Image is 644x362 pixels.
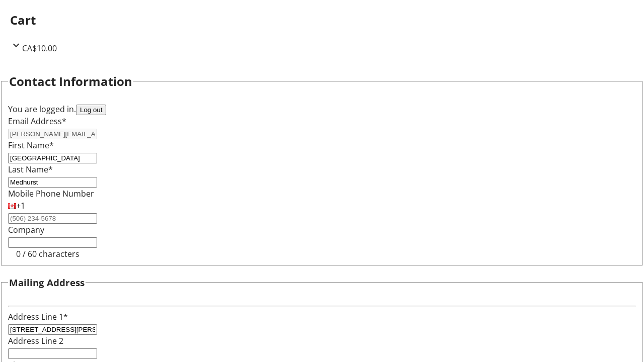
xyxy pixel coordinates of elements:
[8,188,94,199] label: Mobile Phone Number
[22,43,57,54] span: CA$10.00
[8,213,97,224] input: (506) 234-5678
[8,224,44,235] label: Company
[8,164,53,175] label: Last Name*
[8,140,54,151] label: First Name*
[9,276,85,290] h3: Mailing Address
[9,72,132,90] h2: Contact Information
[76,105,106,115] button: Log out
[8,103,636,115] div: You are logged in.
[8,311,68,322] label: Address Line 1*
[8,116,66,127] label: Email Address*
[10,11,634,29] h2: Cart
[8,335,63,346] label: Address Line 2
[16,248,79,259] tr-character-limit: 0 / 60 characters
[8,324,97,335] input: Address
